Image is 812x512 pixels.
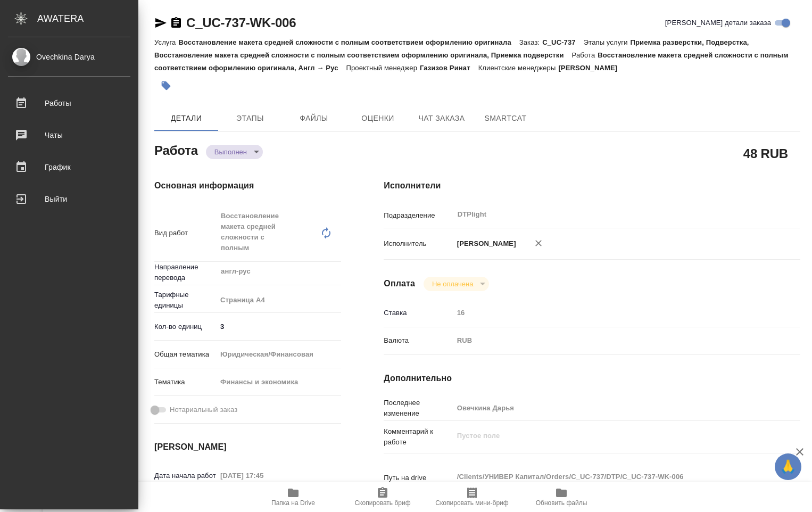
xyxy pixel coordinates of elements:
[3,186,136,212] a: Выйти
[154,262,217,283] p: Направление перевода
[217,345,341,364] div: Юридическая/Финансовая
[478,64,559,72] p: Клиентские менеджеры
[420,64,478,72] p: Газизов Ринат
[527,232,550,255] button: Удалить исполнителя
[154,349,217,360] p: Общая тематика
[186,15,296,30] a: C_UC-737-WK-006
[206,145,263,159] div: Выполнен
[217,468,310,483] input: Пустое поле
[8,159,130,175] div: График
[154,140,198,159] h2: Работа
[271,499,315,507] span: Папка на Drive
[211,147,250,156] button: Выполнен
[743,144,788,162] h2: 48 RUB
[225,112,276,125] span: Этапы
[536,499,587,507] span: Обновить файлы
[338,482,427,512] button: Скопировать бриф
[288,112,339,125] span: Файлы
[37,8,138,29] div: AWATERA
[8,51,130,63] div: Ovechkina Darya
[384,308,453,318] p: Ставка
[354,499,410,507] span: Скопировать бриф
[8,95,130,111] div: Работы
[558,64,625,72] p: [PERSON_NAME]
[346,64,420,72] p: Проектный менеджер
[584,38,631,46] p: Этапы услуги
[178,38,519,46] p: Восстановление макета средней сложности с полным соответствием оформлению оригинала
[154,470,217,481] p: Дата начала работ
[154,38,178,46] p: Услуга
[416,112,467,125] span: Чат заказа
[384,473,453,483] p: Путь на drive
[384,426,453,448] p: Комментарий к работе
[217,373,341,391] div: Финансы и экономика
[154,16,167,29] button: Скопировать ссылку для ЯМессенджера
[779,456,797,478] span: 🙏
[154,441,341,453] h4: [PERSON_NAME]
[3,90,136,117] a: Работы
[384,398,453,419] p: Последнее изменение
[424,277,489,291] div: Выполнен
[154,74,178,97] button: Добавить тэг
[480,112,531,125] span: SmartCat
[154,290,217,311] p: Тарифные единицы
[384,372,800,385] h4: Дополнительно
[429,279,476,288] button: Не оплачена
[384,238,453,249] p: Исполнитель
[170,404,237,415] span: Нотариальный заказ
[572,51,598,59] p: Работа
[161,112,212,125] span: Детали
[217,291,341,309] div: Страница А4
[453,238,516,249] p: [PERSON_NAME]
[453,332,766,350] div: RUB
[427,482,517,512] button: Скопировать мини-бриф
[453,305,766,320] input: Пустое поле
[519,38,542,46] p: Заказ:
[542,38,584,46] p: C_UC-737
[665,18,771,28] span: [PERSON_NAME] детали заказа
[217,319,341,334] input: ✎ Введи что-нибудь
[8,191,130,207] div: Выйти
[384,277,415,290] h4: Оплата
[154,228,217,238] p: Вид работ
[352,112,403,125] span: Оценки
[3,122,136,148] a: Чаты
[775,453,801,480] button: 🙏
[453,400,766,416] input: Пустое поле
[154,377,217,387] p: Тематика
[453,468,766,486] textarea: /Clients/УНИВЕР Капитал/Orders/C_UC-737/DTP/C_UC-737-WK-006
[384,210,453,221] p: Подразделение
[435,499,508,507] span: Скопировать мини-бриф
[154,179,341,192] h4: Основная информация
[384,179,800,192] h4: Исполнители
[384,335,453,346] p: Валюта
[3,154,136,180] a: График
[154,321,217,332] p: Кол-во единиц
[8,127,130,143] div: Чаты
[248,482,338,512] button: Папка на Drive
[170,16,183,29] button: Скопировать ссылку
[517,482,606,512] button: Обновить файлы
